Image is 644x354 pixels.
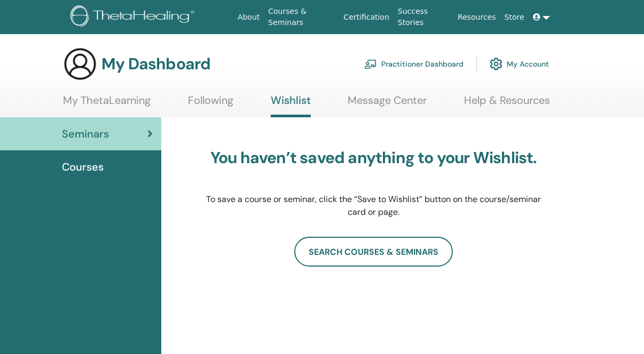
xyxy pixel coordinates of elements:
[500,7,529,27] a: Store
[233,7,264,27] a: About
[101,54,210,74] h3: My Dashboard
[394,2,453,33] a: Success Stories
[490,52,549,76] a: My Account
[339,7,393,27] a: Certification
[264,2,339,33] a: Courses & Seminars
[70,5,198,29] img: logo.png
[490,55,502,73] img: cog.svg
[294,237,453,267] a: search courses & seminars
[62,126,109,142] span: Seminars
[364,59,377,69] img: chalkboard-teacher.svg
[63,94,151,115] a: My ThetaLearning
[63,47,97,81] img: generic-user-icon.jpg
[62,159,104,175] span: Courses
[453,7,500,27] a: Resources
[271,94,311,117] a: Wishlist
[364,52,464,76] a: Practitioner Dashboard
[188,94,233,115] a: Following
[206,193,542,219] p: To save a course or seminar, click the “Save to Wishlist” button on the course/seminar card or page.
[464,94,550,115] a: Help & Resources
[348,94,427,115] a: Message Center
[206,148,542,167] h3: You haven’t saved anything to your Wishlist.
